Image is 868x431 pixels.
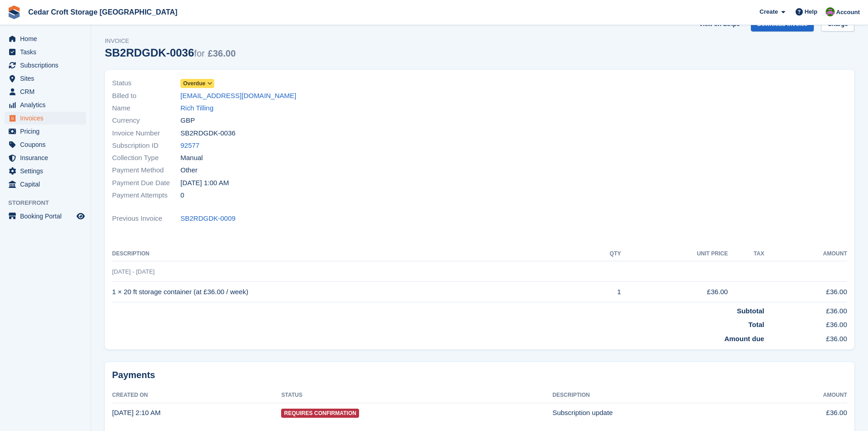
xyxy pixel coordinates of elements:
[5,32,86,45] a: menu
[764,247,847,261] th: Amount
[112,369,847,381] h2: Payments
[180,78,214,88] a: Overdue
[112,115,180,126] span: Currency
[25,5,181,20] a: Cedar Croft Storage [GEOGRAPHIC_DATA]
[281,388,552,403] th: Status
[20,32,75,45] span: Home
[5,59,86,72] a: menu
[105,36,236,46] span: Invoice
[737,307,764,315] strong: Subtotal
[582,247,621,261] th: QTY
[764,316,847,330] td: £36.00
[112,178,180,188] span: Payment Due Date
[183,79,205,88] span: Overdue
[20,85,75,98] span: CRM
[180,153,203,163] span: Manual
[7,5,21,19] img: stora-icon-8386f47178a22dfd0bd8f6a31ec36ba5ce8667c1dd55bd0f319d3a0aa187defe.svg
[20,99,75,111] span: Analytics
[112,247,582,261] th: Description
[112,388,281,403] th: Created On
[112,128,180,139] span: Invoice Number
[5,210,86,223] a: menu
[112,103,180,114] span: Name
[194,48,205,58] span: for
[112,268,154,275] span: [DATE] - [DATE]
[728,247,764,261] th: Tax
[836,8,860,17] span: Account
[20,178,75,191] span: Capital
[621,247,728,261] th: Unit Price
[180,165,198,176] span: Other
[112,140,180,151] span: Subscription ID
[5,99,86,111] a: menu
[180,128,236,139] span: SB2RDGDK-0036
[112,78,180,88] span: Status
[112,213,180,224] span: Previous Invoice
[20,59,75,72] span: Subscriptions
[8,198,91,208] span: Storefront
[5,112,86,125] a: menu
[180,140,200,151] a: 92577
[5,178,86,191] a: menu
[112,153,180,163] span: Collection Type
[748,321,764,328] strong: Total
[20,210,75,223] span: Booking Portal
[805,7,817,16] span: Help
[5,72,86,85] a: menu
[582,282,621,302] td: 1
[20,72,75,85] span: Sites
[764,302,847,316] td: £36.00
[180,91,296,101] a: [EMAIL_ADDRESS][DOMAIN_NAME]
[20,138,75,151] span: Coupons
[180,103,214,114] a: Rich Tilling
[5,138,86,151] a: menu
[20,125,75,138] span: Pricing
[5,151,86,164] a: menu
[760,7,778,16] span: Create
[281,409,359,418] span: Requires Confirmation
[112,282,582,302] td: 1 × 20 ft storage container (at £36.00 / week)
[764,282,847,302] td: £36.00
[180,178,229,188] time: 2025-08-09 00:00:00 UTC
[552,388,763,403] th: Description
[112,91,180,101] span: Billed to
[105,47,236,59] div: SB2RDGDK-0036
[826,7,835,16] img: Mark Orchard
[20,151,75,164] span: Insurance
[20,46,75,58] span: Tasks
[724,335,765,343] strong: Amount due
[112,409,160,416] time: 2025-08-08 01:10:03 UTC
[764,330,847,344] td: £36.00
[180,213,236,224] a: SB2RDGDK-0009
[112,165,180,176] span: Payment Method
[180,190,184,201] span: 0
[208,48,236,58] span: £36.00
[621,282,728,302] td: £36.00
[5,125,86,138] a: menu
[5,165,86,177] a: menu
[20,112,75,125] span: Invoices
[552,403,763,423] td: Subscription update
[20,165,75,177] span: Settings
[75,211,86,222] a: Preview store
[112,190,180,201] span: Payment Attempts
[5,46,86,58] a: menu
[180,115,195,126] span: GBP
[763,388,847,403] th: Amount
[763,403,847,423] td: £36.00
[5,85,86,98] a: menu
